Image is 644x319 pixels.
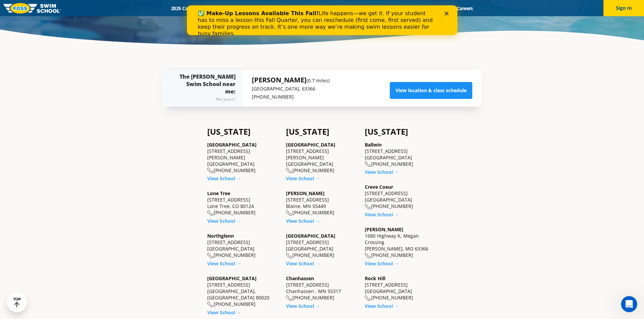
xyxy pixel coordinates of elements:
h4: [US_STATE] [207,127,279,136]
iframe: Intercom live chat [621,296,637,312]
div: [STREET_ADDRESS] [GEOGRAPHIC_DATA] [PHONE_NUMBER] [365,275,437,301]
img: location-phone-o-icon.svg [365,253,371,259]
div: [STREET_ADDRESS] [GEOGRAPHIC_DATA] [PHONE_NUMBER] [207,233,279,259]
p: [PHONE_NUMBER] [252,93,330,101]
a: [GEOGRAPHIC_DATA] [207,141,257,148]
a: View School → [365,260,399,267]
a: View School → [207,260,241,267]
a: View School → [365,169,399,175]
h5: [PERSON_NAME] [252,75,330,85]
iframe: Intercom live chat banner [187,5,457,35]
div: [STREET_ADDRESS] [GEOGRAPHIC_DATA], [GEOGRAPHIC_DATA] 80020 [PHONE_NUMBER] [207,275,279,308]
a: [PERSON_NAME] [286,190,325,196]
a: [PERSON_NAME] [365,226,403,233]
img: location-phone-o-icon.svg [365,295,371,301]
a: Rock Hill [365,275,385,282]
img: location-phone-o-icon.svg [286,168,292,174]
div: [STREET_ADDRESS] [GEOGRAPHIC_DATA] [PHONE_NUMBER] [365,141,437,167]
a: Chanhassen [286,275,314,282]
img: location-phone-o-icon.svg [207,253,214,259]
a: [GEOGRAPHIC_DATA] [286,141,335,148]
a: Schools [208,5,236,11]
div: 1680 Highway K, Megan Crossing [PERSON_NAME], MO 63366 [PHONE_NUMBER] [365,226,437,259]
div: [STREET_ADDRESS][PERSON_NAME] [GEOGRAPHIC_DATA] [PHONE_NUMBER] [207,141,279,174]
a: View School → [286,218,320,224]
img: location-phone-o-icon.svg [365,204,371,210]
div: [STREET_ADDRESS] Lone Tree, CO 80124 [PHONE_NUMBER] [207,190,279,216]
a: View School → [286,175,320,182]
img: location-phone-o-icon.svg [207,168,214,174]
img: location-phone-o-icon.svg [286,210,292,216]
h4: [US_STATE] [365,127,437,136]
a: [GEOGRAPHIC_DATA] [207,275,257,282]
a: About [PERSON_NAME] [295,5,358,11]
a: Lone Tree [207,190,230,196]
b: ✅ Make-Up Lessons Available This Fall! [11,5,132,11]
img: location-phone-o-icon.svg [286,295,292,301]
img: location-phone-o-icon.svg [286,253,292,259]
a: View School → [207,309,241,316]
div: Not yours? [176,95,236,103]
a: View School → [365,303,399,309]
a: View School → [365,211,399,218]
a: Blog [429,5,451,11]
a: 2025 Calendar [165,5,208,11]
a: View School → [207,175,241,182]
a: Creve Coeur [365,184,393,190]
div: [STREET_ADDRESS] [GEOGRAPHIC_DATA] [PHONE_NUMBER] [286,233,358,259]
p: [GEOGRAPHIC_DATA], 63366 [252,85,330,93]
small: (0.7 miles) [307,77,330,84]
a: View School → [286,303,320,309]
div: Close [258,6,264,10]
a: Swim Like [PERSON_NAME] [358,5,430,11]
a: View School → [286,260,320,267]
a: View School → [207,218,241,224]
img: location-phone-o-icon.svg [207,210,214,216]
div: The [PERSON_NAME] Swim School near me: [176,73,236,103]
img: FOSS Swim School Logo [3,3,61,14]
div: [STREET_ADDRESS][PERSON_NAME] [GEOGRAPHIC_DATA] [PHONE_NUMBER] [286,141,358,174]
a: Ballwin [365,141,382,148]
div: TOP [13,297,21,308]
div: [STREET_ADDRESS] Chanhassen , MN 55317 [PHONE_NUMBER] [286,275,358,301]
h4: [US_STATE] [286,127,358,136]
a: Northglenn [207,233,234,239]
a: View location & class schedule [390,82,472,99]
a: Careers [451,5,479,11]
img: location-phone-o-icon.svg [207,302,214,308]
a: Swim Path® Program [236,5,295,11]
div: [STREET_ADDRESS] Blaine, MN 55449 [PHONE_NUMBER] [286,190,358,216]
a: [GEOGRAPHIC_DATA] [286,233,335,239]
div: [STREET_ADDRESS] [GEOGRAPHIC_DATA] [PHONE_NUMBER] [365,184,437,210]
div: Life happens—we get it. If your student has to miss a lesson this Fall Quarter, you can reschedul... [11,5,249,32]
img: location-phone-o-icon.svg [365,161,371,167]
